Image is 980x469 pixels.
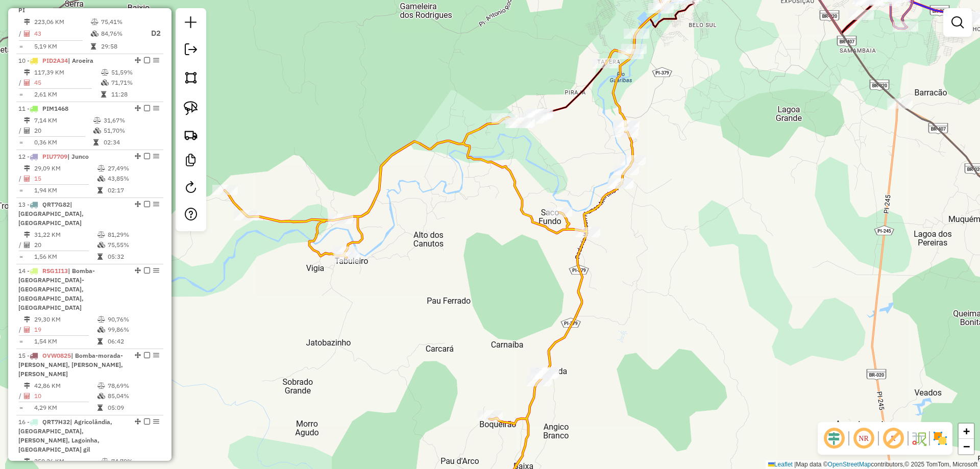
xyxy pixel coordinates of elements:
i: % de utilização do peso [97,232,105,238]
td: 1,54 KM [34,336,97,347]
i: % de utilização do peso [101,69,109,76]
span: 12 - [18,153,89,160]
td: / [18,126,23,136]
span: Ocultar deslocamento [822,426,846,451]
em: Opções [153,267,159,274]
td: 11:28 [111,89,159,100]
td: 117,39 KM [34,67,101,78]
i: Total de Atividades [24,176,30,182]
i: Tempo total em rota [101,91,106,97]
span: | Bomba-morada-[PERSON_NAME], [PERSON_NAME], [PERSON_NAME] [18,352,123,378]
i: % de utilização do peso [97,165,105,171]
td: = [18,185,23,195]
em: Finalizar rota [144,418,150,425]
td: 29,09 KM [34,163,97,174]
span: − [963,440,970,453]
td: 85,04% [107,391,159,401]
td: 51,59% [111,67,159,78]
em: Opções [153,352,159,358]
i: Total de Atividades [24,327,30,333]
td: 7,14 KM [34,115,93,126]
em: Finalizar rota [144,352,150,358]
i: % de utilização da cubagem [97,393,105,399]
img: Criar rota [184,128,198,142]
td: 06:42 [107,336,159,347]
td: 43 [34,27,90,40]
i: Tempo total em rota [97,338,103,344]
td: 4,29 KM [34,403,97,413]
td: 250,26 KM [34,456,101,466]
em: Finalizar rota [144,105,150,111]
td: 10 [34,391,97,401]
td: 99,86% [107,325,159,335]
td: 29,30 KM [34,314,97,325]
a: Criar rota [180,124,202,146]
td: / [18,174,23,184]
td: 78,69% [107,381,159,391]
i: % de utilização do peso [93,117,101,124]
td: 51,70% [103,126,159,136]
span: | Junco [67,153,89,160]
i: Total de Atividades [24,128,30,134]
span: 13 - [18,201,84,227]
td: 15 [34,174,97,184]
span: QRT7G82 [42,201,70,208]
td: 31,22 KM [34,230,97,240]
td: = [18,403,23,413]
img: Exibir/Ocultar setores [932,430,948,447]
a: Exportar sessão [181,39,201,62]
i: Distância Total [24,316,30,323]
td: = [18,137,23,147]
td: 31,67% [103,115,159,126]
i: Total de Atividades [24,242,30,248]
td: 75,55% [107,240,159,250]
i: % de utilização da cubagem [97,176,105,182]
td: 05:09 [107,403,159,413]
td: / [18,325,23,335]
em: Alterar sequência das rotas [135,418,141,425]
span: 15 - [18,352,123,378]
p: D2 [142,28,161,39]
i: Tempo total em rota [97,254,103,260]
td: 43,85% [107,174,159,184]
a: Leaflet [768,461,793,468]
em: Opções [153,105,159,111]
em: Alterar sequência das rotas [135,57,141,63]
td: 45 [34,78,101,88]
span: 14 - [18,267,95,311]
i: % de utilização do peso [91,19,99,25]
i: Tempo total em rota [97,405,103,411]
a: OpenStreetMap [828,461,871,468]
em: Alterar sequência das rotas [135,201,141,207]
i: Distância Total [24,165,30,171]
em: Alterar sequência das rotas [135,352,141,358]
i: Distância Total [24,383,30,389]
a: Criar modelo [181,150,201,173]
em: Opções [153,418,159,425]
td: 20 [34,240,97,250]
span: + [963,425,970,437]
td: 05:32 [107,252,159,262]
img: Fluxo de ruas [911,430,927,447]
i: Distância Total [24,232,30,238]
i: Total de Atividades [24,31,30,37]
span: Exibir rótulo [881,426,905,451]
td: / [18,240,23,250]
a: Exibir filtros [947,12,968,33]
i: % de utilização da cubagem [97,242,105,248]
i: % de utilização da cubagem [101,80,109,86]
td: 42,86 KM [34,381,97,391]
td: 5,19 KM [34,41,90,52]
em: Opções [153,201,159,207]
span: QRT7H32 [42,418,70,426]
em: Finalizar rota [144,267,150,274]
td: 90,76% [107,314,159,325]
i: % de utilização da cubagem [91,31,99,37]
i: Distância Total [24,117,30,124]
td: 81,29% [107,230,159,240]
a: Zoom out [959,439,974,454]
span: RSG1I13 [42,267,68,275]
span: 11 - [18,105,68,112]
td: 1,94 KM [34,185,97,195]
td: 84,76% [101,27,141,40]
